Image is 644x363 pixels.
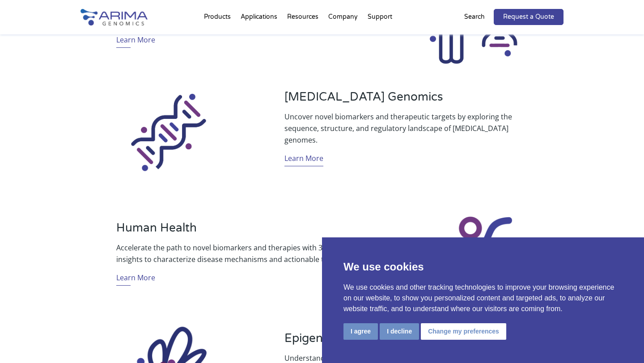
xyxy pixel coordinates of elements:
[284,331,528,352] h3: Epigenetics
[116,242,360,265] p: Accelerate the path to novel biomarkers and therapies with 3D genomic insights to characterize di...
[116,34,155,48] a: Learn More
[284,111,528,146] p: Uncover novel biomarkers and therapeutic targets by exploring the sequence, structure, and regula...
[343,282,623,314] p: We use cookies and other tracking technologies to improve your browsing experience on our website...
[116,221,360,242] h3: Human Health
[343,259,623,275] p: We use cookies
[343,323,378,340] button: I agree
[284,90,528,111] h3: [MEDICAL_DATA] Genomics
[422,209,528,304] img: Human Health_Icon_Arima Genomics
[116,78,222,185] img: Sequencing_Icon_Arima Genomics
[421,323,506,340] button: Change my preferences
[80,9,148,25] img: Arima-Genomics-logo
[284,152,323,166] a: Learn More
[116,272,155,286] a: Learn More
[464,11,485,23] p: Search
[494,9,563,25] a: Request a Quote
[380,323,419,340] button: I decline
